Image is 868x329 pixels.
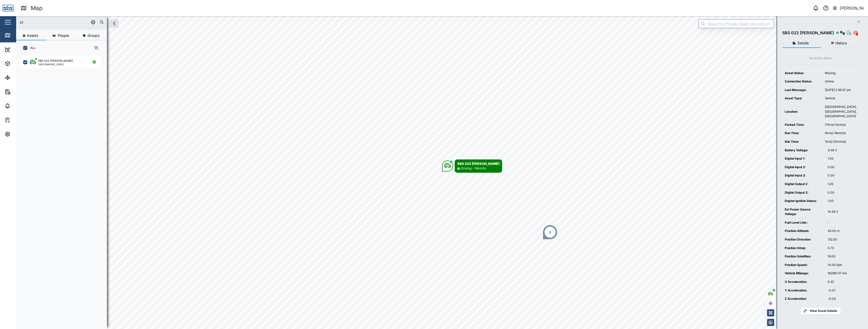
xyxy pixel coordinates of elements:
div: Map marker [442,159,502,173]
div: Vehicle Mileage: [785,271,823,276]
div: 0.00 [828,190,857,195]
div: Battery Voltage: [785,148,823,153]
label: ALL [27,46,36,50]
div: Map [31,4,43,13]
div: SBS 022 [PERSON_NAME] [457,161,500,166]
div: Position Direction: [785,237,823,242]
div: Digital Output 2: [785,182,823,187]
span: Assets [27,34,38,37]
div: Run Time: [785,131,820,136]
div: Moving [825,71,857,76]
div: grid [20,54,107,325]
div: Settings [13,131,31,137]
div: Z Acceleration: [785,296,823,301]
div: Vehicle [825,96,857,101]
div: 1hr(s) 50min(s) [825,139,857,144]
button: [PERSON_NAME] [832,5,864,12]
div: - [828,220,857,225]
div: SBS 022 [PERSON_NAME] [782,30,834,36]
div: Position Speed: [785,263,823,267]
div: Driving - 14km/hr [461,166,486,171]
div: -0.07 [828,288,857,293]
div: Tasks [13,117,27,123]
div: Position Satellites: [785,254,823,259]
div: 14.00 Kph [828,263,857,267]
div: Sites [13,75,25,80]
div: 1.00 [828,156,857,161]
div: 2 [549,229,551,235]
div: No Active Alarm [809,56,832,61]
div: 4.06 V [828,148,857,153]
canvas: Map [16,16,868,329]
div: Digital Input 2: [785,165,823,170]
div: SBS 022 [PERSON_NAME] [38,59,73,63]
div: Map [13,33,24,38]
div: Fuel Level Liter: [785,220,823,225]
div: [DATE] 2:36:37 pm [825,88,857,93]
div: 14.56 V [828,210,857,214]
span: History [835,41,847,45]
img: Main Logo [3,3,14,14]
div: 1.00 [828,199,857,203]
span: Details [798,41,809,45]
div: 16.00 [828,254,857,259]
div: 45.00 m [828,229,857,233]
div: Asset Type: [785,96,820,101]
div: Asset Status: [785,71,820,76]
div: Alarms [13,103,29,109]
div: -0.03 [828,296,857,301]
span: View Asset Details [810,307,837,314]
div: Digital Output 3: [785,190,823,195]
div: Assets [13,61,29,66]
div: Online [825,79,857,84]
div: 1.00 [828,182,857,187]
div: Y Acceleration: [785,288,823,293]
div: [GEOGRAPHIC_DATA] [38,63,73,66]
div: Position Altitude: [785,229,823,233]
div: 132.00 [828,237,857,242]
div: Ext Power Source Voltage: [785,207,823,217]
div: Connection Status: [785,79,820,84]
div: Digital Input 3: [785,173,823,178]
input: Search by People, Asset, Geozone or Place [698,19,774,28]
div: 0.22 [828,280,857,284]
div: Engine Ignition Status: [785,199,823,203]
div: Last Message: [785,88,820,93]
div: Map marker [542,225,558,240]
div: Location: [785,109,820,114]
div: Idle Time: [785,139,820,144]
div: Dashboard [13,47,36,52]
div: 0.00 [828,165,857,170]
a: View Asset Details [800,307,841,315]
div: Parked Time: [785,123,820,127]
div: Position Hdop: [785,246,823,251]
div: 17hr(s) 5min(s) [825,123,857,127]
div: 0.00 [828,173,857,178]
div: 162987.57 km [828,271,857,276]
div: [PERSON_NAME] [840,5,864,11]
div: X Acceleration: [785,280,823,284]
div: [GEOGRAPHIC_DATA], [GEOGRAPHIC_DATA], [GEOGRAPHIC_DATA] [825,105,857,119]
input: Search assets or drivers [19,18,104,26]
div: 0.70 [828,246,857,251]
span: Groups [88,34,99,37]
div: Digital Input 1: [785,156,823,161]
span: People [58,34,69,37]
div: Reports [13,89,30,95]
div: 6hr(s) 19min(s) [825,131,857,136]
